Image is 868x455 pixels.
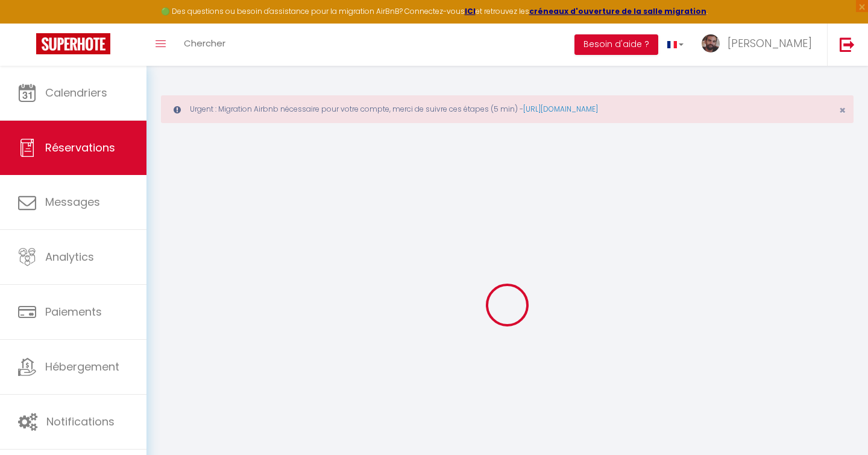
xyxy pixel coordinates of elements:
span: × [839,103,846,118]
span: Paiements [45,304,102,319]
span: Réservations [45,140,115,155]
span: Hébergement [45,359,119,374]
button: Besoin d'aide ? [574,34,658,55]
div: Urgent : Migration Airbnb nécessaire pour votre compte, merci de suivre ces étapes (5 min) - [161,95,854,123]
span: Analytics [45,249,94,264]
img: Super Booking [36,33,110,54]
img: logout [840,37,855,52]
a: [URL][DOMAIN_NAME] [523,104,598,114]
a: Chercher [175,24,234,66]
a: ... [PERSON_NAME] [693,24,827,66]
span: Notifications [46,414,115,429]
span: Messages [45,194,100,209]
span: Chercher [184,37,225,49]
button: Close [839,105,846,116]
img: ... [702,34,720,52]
button: Ouvrir le widget de chat LiveChat [10,5,46,41]
a: créneaux d'ouverture de la salle migration [529,6,706,16]
span: Calendriers [45,85,107,100]
a: ICI [465,6,476,16]
span: [PERSON_NAME] [728,36,812,51]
